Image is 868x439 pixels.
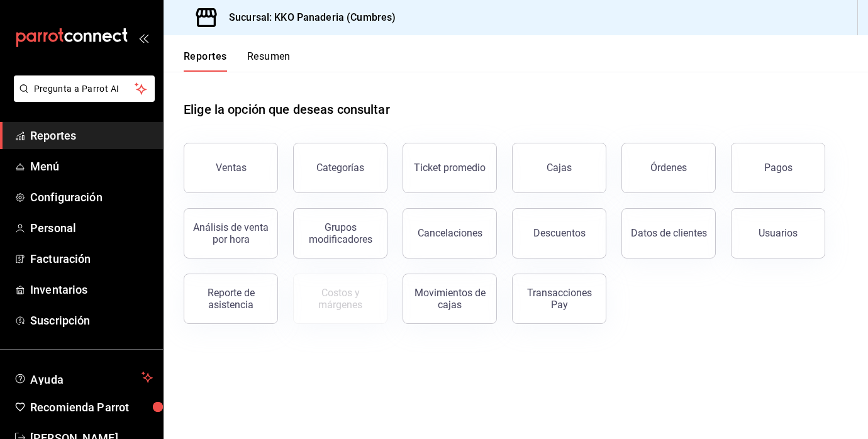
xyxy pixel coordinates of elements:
[247,50,291,72] button: Resumen
[30,158,153,175] span: Menú
[30,219,153,236] span: Personal
[30,250,153,267] span: Facturación
[184,208,278,258] button: Análisis de venta por hora
[293,143,387,193] button: Categorías
[764,162,793,174] div: Pagos
[34,82,135,96] span: Pregunta a Parrot AI
[512,143,606,193] button: Cajas
[9,91,155,104] a: Pregunta a Parrot AI
[731,143,825,193] button: Pagos
[316,162,364,174] div: Categorías
[512,274,606,324] button: Transacciones Pay
[301,221,379,245] div: Grupos modificadores
[14,75,155,102] button: Pregunta a Parrot AI
[184,50,227,72] button: Reportes
[411,287,489,311] div: Movimientos de cajas
[631,227,707,239] div: Datos de clientes
[30,399,153,416] span: Recomienda Parrot
[30,370,136,385] span: Ayuda
[184,100,390,119] h1: Elige la opción que deseas consultar
[403,143,497,193] button: Ticket promedio
[184,143,278,193] button: Ventas
[759,227,798,239] div: Usuarios
[547,162,572,174] div: Cajas
[512,208,606,258] button: Descuentos
[301,287,379,311] div: Costos y márgenes
[30,312,153,329] span: Suscripción
[138,33,148,43] button: open_drawer_menu
[520,287,598,311] div: Transacciones Pay
[621,208,716,258] button: Datos de clientes
[293,208,387,258] button: Grupos modificadores
[418,227,482,239] div: Cancelaciones
[219,10,396,25] h3: Sucursal: KKO Panaderia (Cumbres)
[414,162,486,174] div: Ticket promedio
[216,162,247,174] div: Ventas
[731,208,825,258] button: Usuarios
[293,274,387,324] button: Contrata inventarios para ver este reporte
[184,50,291,72] div: navigation tabs
[403,208,497,258] button: Cancelaciones
[30,127,153,144] span: Reportes
[650,162,687,174] div: Órdenes
[184,274,278,324] button: Reporte de asistencia
[30,189,153,206] span: Configuración
[533,227,586,239] div: Descuentos
[621,143,716,193] button: Órdenes
[192,287,270,311] div: Reporte de asistencia
[403,274,497,324] button: Movimientos de cajas
[30,281,153,298] span: Inventarios
[192,221,270,245] div: Análisis de venta por hora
